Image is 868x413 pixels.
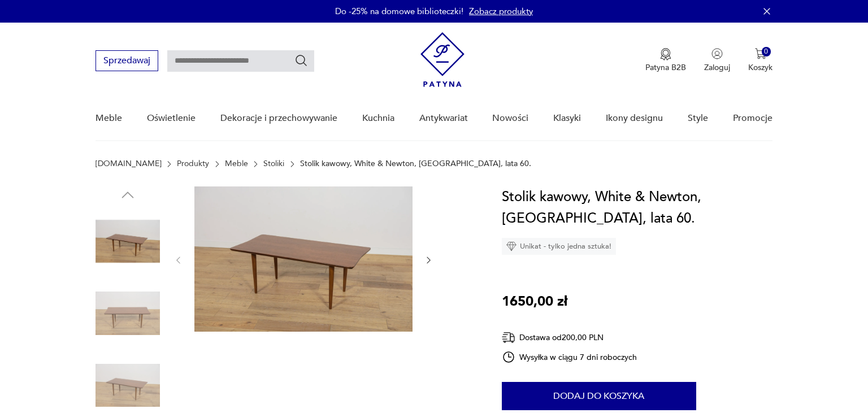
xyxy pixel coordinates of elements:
[660,48,671,60] img: Ikona medalu
[553,97,581,140] a: Klasyki
[420,32,465,87] img: Patyna - sklep z meblami i dekoracjami vintage
[502,186,772,229] h1: Stolik kawowy, White & Newton, [GEOGRAPHIC_DATA], lata 60.
[335,6,463,17] p: Do -25% na domowe biblioteczki!
[502,331,637,345] div: Dostawa od 200,00 PLN
[645,62,686,73] p: Patyna B2B
[645,48,686,73] a: Ikona medaluPatyna B2B
[194,186,413,332] img: Zdjęcie produktu Stolik kawowy, White & Newton, Wielka Brytania, lata 60.
[96,209,160,273] img: Zdjęcie produktu Stolik kawowy, White & Newton, Wielka Brytania, lata 60.
[688,97,708,140] a: Style
[748,62,772,73] p: Koszyk
[294,54,308,67] button: Szukaj
[300,159,531,168] p: Stolik kawowy, White & Newton, [GEOGRAPHIC_DATA], lata 60.
[220,97,337,140] a: Dekoracje i przechowywanie
[225,159,248,168] a: Meble
[502,382,696,410] button: Dodaj do koszyka
[96,159,162,168] a: [DOMAIN_NAME]
[733,97,772,140] a: Promocje
[506,241,517,251] img: Ikona diamentu
[96,50,158,71] button: Sprzedawaj
[362,97,394,140] a: Kuchnia
[419,97,468,140] a: Antykwariat
[748,48,772,73] button: 0Koszyk
[469,6,533,17] a: Zobacz produkty
[606,97,663,140] a: Ikony designu
[704,48,730,73] button: Zaloguj
[502,331,515,345] img: Ikona dostawy
[645,48,686,73] button: Patyna B2B
[711,48,723,59] img: Ikonka użytkownika
[762,47,771,56] div: 0
[502,350,637,364] div: Wysyłka w ciągu 7 dni roboczych
[96,281,160,346] img: Zdjęcie produktu Stolik kawowy, White & Newton, Wielka Brytania, lata 60.
[147,97,196,140] a: Oświetlenie
[96,58,158,66] a: Sprzedawaj
[96,97,122,140] a: Meble
[502,291,567,312] p: 1650,00 zł
[502,238,616,255] div: Unikat - tylko jedna sztuka!
[492,97,528,140] a: Nowości
[704,62,730,73] p: Zaloguj
[263,159,284,168] a: Stoliki
[177,159,209,168] a: Produkty
[755,48,766,59] img: Ikona koszyka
